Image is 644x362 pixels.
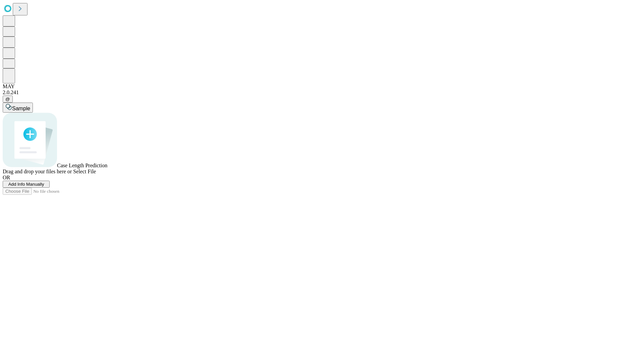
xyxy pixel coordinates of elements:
span: Case Length Prediction [57,163,107,168]
span: OR [3,175,10,180]
button: Add Info Manually [3,181,50,188]
button: Sample [3,103,33,113]
span: @ [5,97,10,102]
button: @ [3,96,13,103]
span: Select File [73,169,96,174]
span: Add Info Manually [8,182,44,187]
div: 2.0.241 [3,89,641,96]
span: Sample [12,106,30,111]
span: Drag and drop your files here or [3,169,72,174]
div: MAY [3,83,641,89]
